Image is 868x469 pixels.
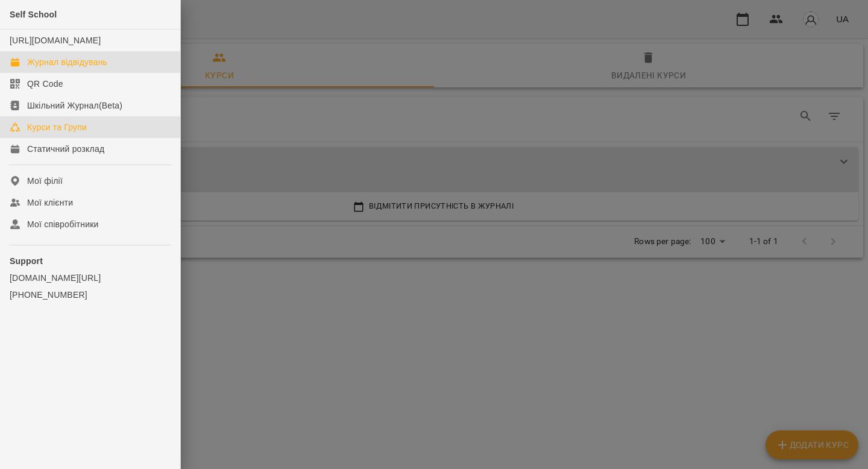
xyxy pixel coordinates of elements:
[27,56,107,68] div: Журнал відвідувань
[10,255,171,267] p: Support
[27,218,99,230] div: Мої співробітники
[10,36,101,45] a: [URL][DOMAIN_NAME]
[27,197,73,209] div: Мої клієнти
[27,175,63,187] div: Мої філії
[10,289,171,301] a: [PHONE_NUMBER]
[27,121,87,133] div: Курси та Групи
[27,99,122,112] div: Шкільний Журнал(Beta)
[10,10,57,19] span: Self School
[27,78,63,90] div: QR Code
[10,272,171,284] a: [DOMAIN_NAME][URL]
[27,143,104,155] div: Статичний розклад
